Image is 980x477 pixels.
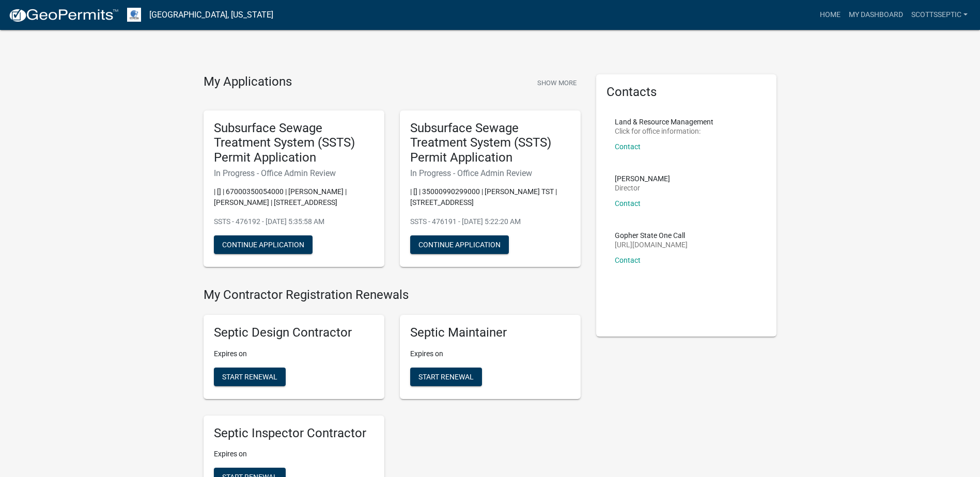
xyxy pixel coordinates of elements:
h5: Subsurface Sewage Treatment System (SSTS) Permit Application [410,121,570,165]
p: Gopher State One Call [615,232,688,239]
p: | [] | 67000350054000 | [PERSON_NAME] | [PERSON_NAME] | [STREET_ADDRESS] [214,186,374,208]
p: SSTS - 476192 - [DATE] 5:35:58 AM [214,216,374,227]
a: My Dashboard [845,5,907,25]
p: SSTS - 476191 - [DATE] 5:22:20 AM [410,216,570,227]
h6: In Progress - Office Admin Review [214,168,374,178]
p: Expires on [410,348,570,359]
h5: Contacts [606,85,767,100]
a: Contact [615,199,641,208]
p: Director [615,184,670,192]
h5: Septic Inspector Contractor [214,426,374,441]
h5: Septic Design Contractor [214,325,374,340]
p: Land & Resource Management [615,118,713,125]
a: [GEOGRAPHIC_DATA], [US_STATE] [149,6,273,24]
p: [PERSON_NAME] [615,175,670,182]
span: Start Renewal [222,372,277,380]
button: Continue Application [214,235,313,254]
button: Continue Application [410,235,509,254]
h4: My Applications [204,74,292,90]
h6: In Progress - Office Admin Review [410,168,570,178]
img: Otter Tail County, Minnesota [127,8,141,22]
p: Click for office information: [615,128,713,135]
p: [URL][DOMAIN_NAME] [615,241,688,248]
p: Expires on [214,348,374,359]
a: Contact [615,256,641,264]
button: Start Renewal [410,368,482,386]
h5: Septic Maintainer [410,325,570,340]
p: Expires on [214,449,374,459]
button: Start Renewal [214,368,286,386]
a: scottsseptic [907,5,972,25]
button: Show More [533,74,581,91]
span: Start Renewal [418,372,474,380]
a: Contact [615,142,641,151]
h4: My Contractor Registration Renewals [204,288,581,303]
a: Home [816,5,845,25]
h5: Subsurface Sewage Treatment System (SSTS) Permit Application [214,121,374,165]
p: | [] | 35000990299000 | [PERSON_NAME] TST | [STREET_ADDRESS] [410,186,570,208]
